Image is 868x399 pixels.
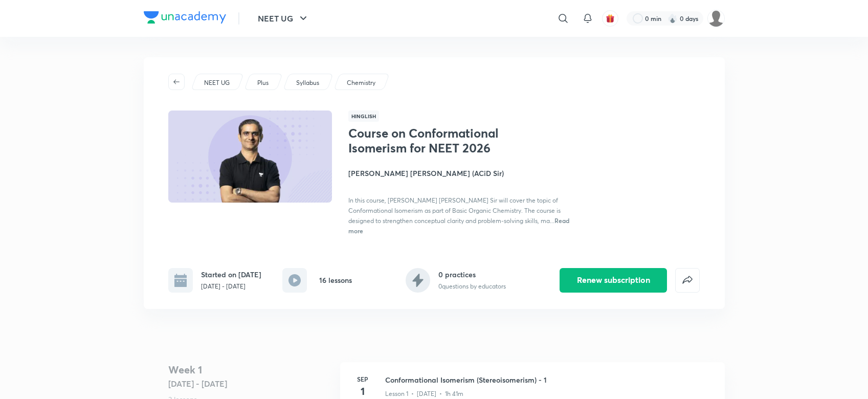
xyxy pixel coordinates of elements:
h4: 1 [352,384,373,399]
img: Thumbnail [166,109,333,204]
h1: Course on Conformational Isomerism for NEET 2026 [348,126,516,156]
span: Read more [348,216,569,235]
a: NEET UG [202,78,231,87]
img: Shahrukh Ansari [707,10,725,27]
a: Plus [255,78,270,87]
p: Plus [257,78,269,87]
a: Chemistry [345,78,377,87]
button: false [675,268,700,293]
a: Company Logo [144,11,226,26]
h6: 16 lessons [319,275,352,285]
button: avatar [602,10,618,27]
h5: [DATE] - [DATE] [168,378,332,390]
img: avatar [606,14,615,23]
h6: Started on [DATE] [201,269,261,280]
h4: [PERSON_NAME] [PERSON_NAME] (ACiD Sir) [348,168,577,179]
p: Lesson 1 • [DATE] • 1h 41m [385,389,463,398]
p: 0 questions by educators [438,282,506,291]
span: Hinglish [348,110,379,122]
img: Company Logo [144,11,226,24]
a: Syllabus [294,78,321,87]
h6: 0 practices [438,269,506,280]
p: NEET UG [204,78,230,87]
img: streak [667,13,678,24]
span: In this course, [PERSON_NAME] [PERSON_NAME] Sir will cover the topic of Conformational Isomerism ... [348,196,561,225]
button: Renew subscription [560,268,667,293]
p: [DATE] - [DATE] [201,282,261,291]
h3: Conformational Isomerism (Stereoisomerism) - 1 [385,374,713,385]
h6: Sep [352,374,373,384]
p: Syllabus [296,78,319,87]
h4: Week 1 [168,362,332,378]
p: Chemistry [347,78,375,87]
button: NEET UG [252,8,316,29]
